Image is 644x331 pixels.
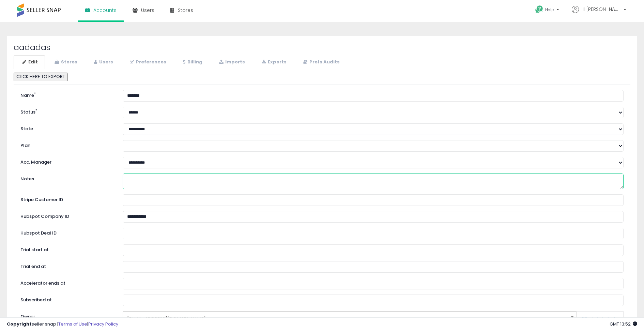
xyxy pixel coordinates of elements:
div: seller snap | | [7,321,118,328]
a: Edit [14,55,45,69]
a: Hi [PERSON_NAME] [572,6,626,21]
label: Hubspot Deal ID [15,228,118,237]
span: Hi [PERSON_NAME] [581,6,622,13]
label: Notes [15,174,118,182]
label: Status [15,107,118,116]
a: Prefs Audits [294,55,347,69]
span: Accounts [93,7,117,14]
label: Owner [20,314,35,320]
a: Stores [46,55,85,69]
span: Stores [178,7,193,14]
label: Name [15,90,118,99]
a: Fasdads Asdasdsa [581,316,619,321]
label: Hubspot Company ID [15,211,118,220]
label: Accelerator ends at [15,278,118,287]
a: Users [85,55,120,69]
a: Preferences [121,55,173,69]
span: [EMAIL_ADDRESS][DOMAIN_NAME] [127,313,564,325]
label: State [15,123,118,132]
a: Billing [174,55,210,69]
strong: Copyright [7,321,32,327]
i: Get Help [535,5,543,14]
label: Stripe Customer ID [15,194,118,203]
label: Acc. Manager [15,157,118,166]
button: CLICK HERE TO EXPORT [14,73,68,81]
span: 2025-09-16 13:52 GMT [610,321,637,327]
a: Privacy Policy [88,321,118,327]
label: Subscribed at [15,295,118,303]
span: Users [141,7,154,14]
span: Help [545,7,554,13]
h2: aadadas [14,43,630,52]
label: Trial end at [15,261,118,270]
a: Imports [210,55,252,69]
a: Terms of Use [58,321,87,327]
label: Trial start at [15,244,118,253]
label: Plan [15,140,118,149]
a: Exports [253,55,294,69]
